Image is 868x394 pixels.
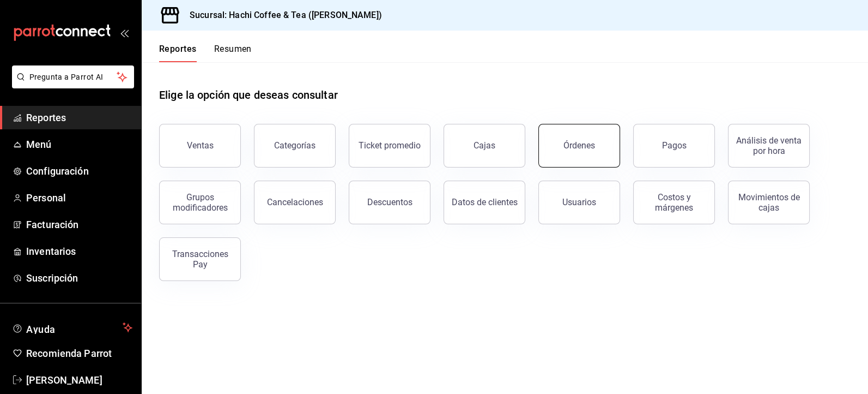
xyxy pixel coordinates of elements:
[12,65,134,88] button: Pregunta a Parrot AI
[26,110,132,125] span: Reportes
[444,181,525,224] button: Datos de clientes
[159,237,241,281] button: Transacciones Pay
[640,192,708,213] div: Costos y márgenes
[274,140,315,151] div: Categorías
[633,181,715,224] button: Costos y márgenes
[159,44,252,62] div: navigation tabs
[26,217,132,232] span: Facturación
[254,124,336,168] button: Categorías
[474,139,496,152] div: Cajas
[214,44,252,62] button: Resumen
[26,321,118,334] span: Ayuda
[159,44,197,62] button: Reportes
[538,124,620,168] button: Órdenes
[26,190,132,205] span: Personal
[367,197,412,207] div: Descuentos
[349,124,430,168] button: Ticket promedio
[562,197,596,207] div: Usuarios
[538,181,620,224] button: Usuarios
[662,140,687,151] div: Pagos
[359,140,421,151] div: Ticket promedio
[26,137,132,152] span: Menú
[187,140,214,151] div: Ventas
[349,181,430,224] button: Descuentos
[159,181,241,224] button: Grupos modificadores
[26,164,132,178] span: Configuración
[26,346,132,361] span: Recomienda Parrot
[563,140,595,151] div: Órdenes
[120,28,129,37] button: open_drawer_menu
[633,124,715,168] button: Pagos
[159,87,338,103] h1: Elige la opción que deseas consultar
[444,124,525,168] a: Cajas
[452,197,518,207] div: Datos de clientes
[735,192,803,213] div: Movimientos de cajas
[166,192,234,213] div: Grupos modificadores
[181,9,382,22] h3: Sucursal: Hachi Coffee & Tea ([PERSON_NAME])
[728,124,810,168] button: Análisis de venta por hora
[26,271,132,285] span: Suscripción
[254,181,336,224] button: Cancelaciones
[735,135,803,156] div: Análisis de venta por hora
[26,244,132,259] span: Inventarios
[166,249,234,270] div: Transacciones Pay
[26,373,132,387] span: [PERSON_NAME]
[8,79,134,91] a: Pregunta a Parrot AI
[728,181,810,224] button: Movimientos de cajas
[29,71,117,83] span: Pregunta a Parrot AI
[267,197,323,207] div: Cancelaciones
[159,124,241,168] button: Ventas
